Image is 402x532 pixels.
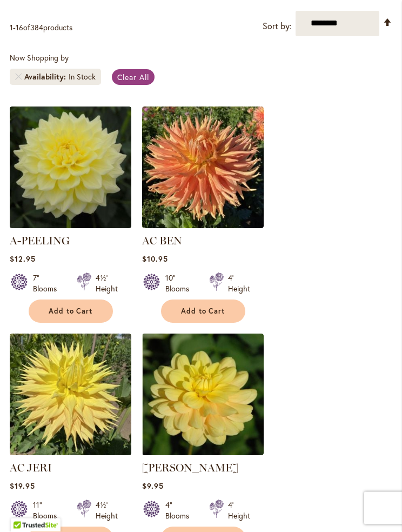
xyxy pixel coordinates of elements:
img: AC BEN [142,107,264,229]
div: 4½' Height [96,500,118,522]
span: Add to Cart [181,307,225,316]
a: Clear All [112,70,155,85]
div: 4' Height [228,273,250,295]
a: AC BEN [142,235,182,248]
img: A-Peeling [10,107,131,229]
iframe: Launch Accessibility Center [8,494,38,524]
p: - of products [10,19,72,37]
div: 11" Blooms [33,500,64,522]
div: 7" Blooms [33,273,64,295]
div: 10" Blooms [165,273,196,295]
div: 4" Blooms [165,500,196,522]
a: [PERSON_NAME] [142,462,238,475]
span: $9.95 [142,481,164,491]
a: AC Jeri [10,448,131,458]
div: 4½' Height [96,273,118,295]
a: A-PEELING [10,235,70,248]
span: 384 [30,23,43,33]
label: Sort by: [263,17,292,37]
span: $19.95 [10,481,35,491]
div: In Stock [69,72,96,83]
span: $12.95 [10,254,36,264]
button: Add to Cart [29,300,113,323]
a: AHOY MATEY [142,448,264,458]
a: Remove Availability In Stock [15,74,22,81]
a: AC BEN [142,221,264,231]
span: 16 [16,23,23,33]
span: Clear All [117,72,149,83]
span: Availability [24,72,69,83]
a: A-Peeling [10,221,131,231]
a: AC JERI [10,462,52,475]
img: AHOY MATEY [142,334,264,456]
span: Add to Cart [49,307,93,316]
div: 4' Height [228,500,250,522]
span: Now Shopping by [10,53,69,63]
span: $10.95 [142,254,168,264]
span: 1 [10,23,13,33]
button: Add to Cart [161,300,245,323]
img: AC Jeri [10,334,131,456]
